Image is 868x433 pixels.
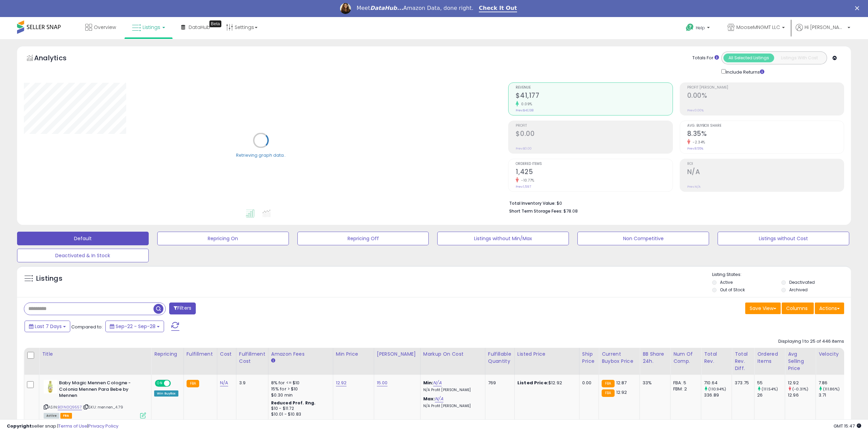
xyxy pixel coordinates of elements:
[420,348,485,375] th: The percentage added to the cost of goods (COGS) that forms the calculator for Min & Max prices.
[340,3,351,14] img: Profile image for Georgie
[25,321,70,332] button: Last 7 Days
[156,381,164,386] span: ON
[708,386,726,392] small: (110.94%)
[154,390,178,397] div: Win BuyBox
[516,146,532,151] small: Prev: $0.00
[519,102,532,107] small: 0.09%
[170,381,181,386] span: OFF
[602,380,614,387] small: FBA
[516,86,672,90] span: Revenue
[789,287,808,293] label: Archived
[778,338,844,345] div: Displaying 1 to 25 of 446 items
[370,5,403,11] i: DataHub...
[271,400,316,406] b: Reduced Prof. Rng.
[58,423,87,429] a: Terms of Use
[271,386,328,392] div: 15% for > $10
[686,23,694,32] i: Get Help
[42,351,148,358] div: Title
[488,380,509,386] div: 769
[239,380,263,386] div: 3.9
[271,412,328,417] div: $10.01 - $10.83
[720,279,733,285] label: Active
[696,25,705,31] span: Help
[17,232,149,245] button: Default
[643,380,665,386] div: 33%
[757,392,785,398] div: 26
[516,185,531,189] small: Prev: 1,597
[712,272,851,278] p: Listing States:
[7,423,32,429] strong: Copyright
[582,351,596,365] div: Ship Price
[356,5,473,12] div: Meet Amazon Data, done right.
[60,413,72,419] span: FBA
[220,380,228,386] a: N/A
[44,380,146,418] div: ASIN:
[602,351,637,365] div: Current Buybox Price
[271,380,328,386] div: 8% for <= $10
[687,168,844,177] h2: N/A
[94,24,116,31] span: Overview
[680,18,717,39] a: Help
[517,351,576,358] div: Listed Price
[44,413,59,419] span: All listings currently available for purchase on Amazon
[479,5,517,12] a: Check It Out
[823,386,840,392] small: (111.86%)
[687,86,844,90] span: Profit [PERSON_NAME]
[720,287,745,293] label: Out of Stock
[423,351,482,358] div: Markup on Cost
[687,92,844,101] h2: 0.00%
[819,380,846,386] div: 7.86
[509,208,562,214] b: Short Term Storage Fees:
[209,20,221,27] div: Tooltip anchor
[377,380,388,386] a: 15.00
[509,200,556,206] b: Total Inventory Value:
[377,351,417,358] div: [PERSON_NAME]
[692,55,719,61] div: Totals For
[44,380,57,393] img: 31Lf+dyJwPL._SL40_.jpg
[687,130,844,139] h2: 8.35%
[516,108,533,112] small: Prev: $41,138
[736,24,780,31] span: MooseMNGMT LLC
[509,199,839,207] li: $0
[735,351,751,372] div: Total Rev. Diff.
[176,17,215,37] a: DataHub
[271,406,328,412] div: $10 - $11.72
[7,423,118,430] div: seller snap | |
[718,232,849,245] button: Listings without Cost
[154,351,181,358] div: Repricing
[563,208,578,214] span: $78.08
[239,351,265,365] div: Fulfillment Cost
[34,53,80,64] h5: Analytics
[687,108,704,112] small: Prev: 0.00%
[616,389,627,396] span: 12.92
[687,146,703,151] small: Prev: 8.55%
[271,392,328,398] div: $0.30 min
[517,380,574,386] div: $12.92
[58,404,82,410] a: B01N0Q9557
[788,392,815,398] div: 12.96
[221,17,263,37] a: Settings
[297,232,429,245] button: Repricing Off
[236,152,286,158] div: Retrieving graph data..
[516,124,672,128] span: Profit
[143,24,160,31] span: Listings
[690,140,705,145] small: -2.34%
[516,162,672,166] span: Ordered Items
[792,386,808,392] small: (-0.31%)
[105,321,164,332] button: Sep-22 - Sep-28
[189,24,210,31] span: DataHub
[687,124,844,128] span: Avg. Buybox Share
[220,351,233,358] div: Cost
[88,423,118,429] a: Privacy Policy
[834,423,861,429] span: 2025-10-6 15:47 GMT
[723,53,774,62] button: All Selected Listings
[788,380,815,386] div: 12.92
[157,232,289,245] button: Repricing On
[855,6,862,10] div: Close
[336,380,347,386] a: 12.92
[582,380,593,386] div: 0.00
[704,351,729,365] div: Total Rev.
[782,303,814,314] button: Columns
[437,232,569,245] button: Listings without Min/Max
[602,389,614,397] small: FBA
